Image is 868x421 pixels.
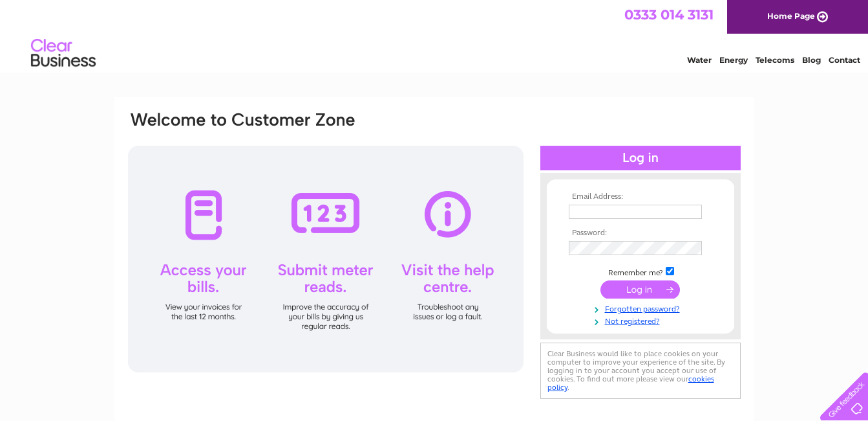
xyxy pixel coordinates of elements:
[624,6,714,23] a: 0333 014 3131
[129,7,740,63] div: Clear Business is a trading name of Verastar Limited (registered in [GEOGRAPHIC_DATA] No. 3667643...
[802,55,821,65] a: Blog
[569,314,715,326] a: Not registered?
[540,343,741,399] div: Clear Business would like to place cookies on your computer to improve your experience of the sit...
[566,229,715,238] th: Password:
[547,374,714,392] a: cookies policy
[829,55,860,65] a: Contact
[569,302,715,314] a: Forgotten password?
[566,265,715,278] td: Remember me?
[719,55,748,65] a: Energy
[756,55,794,65] a: Telecoms
[600,280,680,299] input: Submit
[566,192,715,201] th: Email Address:
[30,34,96,73] img: logo.png
[687,55,712,65] a: Water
